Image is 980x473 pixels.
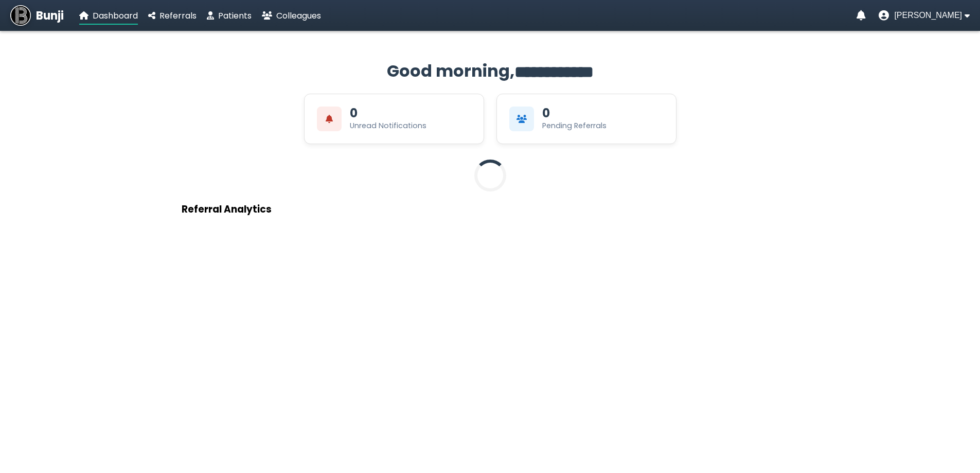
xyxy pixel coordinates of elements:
img: Bunji Dental Referral Management [10,5,31,26]
h3: Referral Analytics [182,202,799,217]
a: Colleagues [262,9,321,22]
button: User menu [879,10,970,21]
div: 0 [542,107,550,119]
div: Unread Notifications [350,120,426,131]
span: Bunji [36,7,64,24]
span: Colleagues [276,10,321,22]
div: View Unread Notifications [304,94,484,144]
a: Referrals [148,9,197,22]
span: Referrals [159,10,197,22]
div: View Pending Referrals [496,94,676,144]
span: [PERSON_NAME] [894,11,962,20]
div: 0 [350,107,358,119]
a: Dashboard [79,9,138,22]
span: Dashboard [93,10,138,22]
span: Patients [218,10,252,22]
a: Patients [207,9,252,22]
a: Notifications [857,10,866,21]
div: Pending Referrals [542,120,607,131]
a: Bunji [10,5,64,26]
h2: Good morning, [182,59,799,83]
